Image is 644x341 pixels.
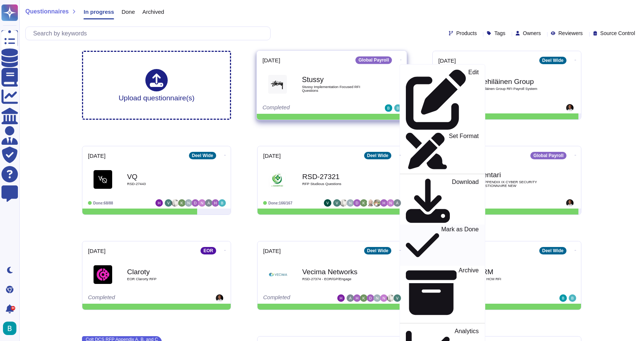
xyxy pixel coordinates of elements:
[302,173,377,180] b: RSD-27321
[530,152,566,159] div: Global Payroll
[11,306,15,310] div: 9+
[394,199,401,207] img: user
[201,247,216,254] div: EOR
[165,199,172,207] img: user
[347,294,354,302] img: user
[155,199,163,207] img: user
[373,294,381,302] img: user
[263,248,281,254] span: [DATE]
[380,294,388,302] img: user
[127,268,202,275] b: Claroty
[373,199,381,207] img: user
[269,170,287,189] img: Logo
[25,9,69,15] span: Questionnaires
[3,322,16,335] img: user
[367,294,374,302] img: user
[367,199,374,207] img: user
[400,68,485,131] a: Edit
[438,58,456,63] span: [DATE]
[216,294,223,302] img: user
[347,199,354,207] img: user
[340,199,347,207] img: user
[353,294,361,302] img: user
[400,266,485,320] a: Archive
[569,294,576,302] img: user
[198,199,206,207] img: user
[205,199,212,207] img: user
[494,31,505,36] span: Tags
[121,9,135,15] span: Done
[477,87,552,91] span: Mehiläinen Group RFI Payroll System
[268,75,287,94] img: Logo
[119,69,195,101] div: Upload questionnaire(s)
[364,152,391,159] div: Deel Wide
[302,182,377,186] span: RFP Studious Questions
[262,57,280,63] span: [DATE]
[452,179,479,223] p: Download
[539,57,566,64] div: Deel Wide
[185,199,192,207] img: user
[360,294,367,302] img: user
[127,182,202,186] span: RSD-27443
[142,9,164,15] span: Archived
[477,180,552,187] span: 10 APPENDIX IX CYBER SECURITY QUESTIONNAIRE NEW
[353,199,361,207] img: user
[212,199,219,207] img: user
[380,199,388,207] img: user
[263,294,337,302] div: Completed
[324,199,331,207] img: user
[88,248,105,254] span: [DATE]
[441,226,479,265] p: Mark as Done
[83,9,114,15] span: In progress
[523,31,541,36] span: Owners
[262,104,355,112] div: Completed
[558,31,583,36] span: Reviewers
[539,247,566,254] div: Deel Wide
[385,104,392,112] img: user
[566,199,574,207] img: user
[387,294,394,302] img: user
[333,199,341,207] img: user
[394,104,402,112] img: user
[178,199,186,207] img: user
[400,131,485,171] a: Set Format
[1,320,22,337] button: user
[302,76,377,83] b: Stussy
[477,78,552,85] b: Mehiläinen Group
[302,277,377,281] span: RSD-27374 - EOR/GP/Engage
[269,265,287,284] img: Logo
[302,85,377,92] span: Stussy Implementation Focused RFI Questions
[218,199,226,207] img: user
[477,277,552,281] span: SRM HCM RFI
[171,199,179,207] img: user
[127,173,202,180] b: VQ
[394,294,401,302] img: user
[468,69,479,130] p: Edit
[94,265,112,284] img: Logo
[456,31,477,36] span: Products
[88,294,179,302] div: Completed
[360,199,367,207] img: user
[337,294,345,302] img: user
[268,201,293,205] span: Done: 166/167
[29,27,270,40] input: Search by keywords
[364,247,391,254] div: Deel Wide
[400,177,485,225] a: Download
[93,201,113,205] span: Done: 68/88
[477,171,552,178] b: Gentari
[566,104,574,112] img: user
[127,277,202,281] span: EOR Clarorty RFP
[400,225,485,266] a: Mark as Done
[387,199,394,207] img: user
[477,268,552,275] b: SRM
[459,268,479,319] p: Archive
[356,56,392,64] div: Global Payroll
[88,153,105,159] span: [DATE]
[449,133,479,169] p: Set Format
[263,153,281,159] span: [DATE]
[302,268,377,275] b: Vecima Networks
[192,199,199,207] img: user
[600,31,635,36] span: Source Control
[94,170,112,189] img: Logo
[559,294,567,302] img: user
